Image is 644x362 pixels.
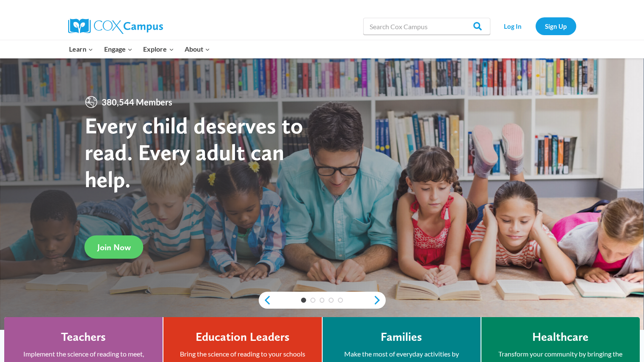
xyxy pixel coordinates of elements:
span: Engage [104,44,133,55]
a: Log In [495,17,531,35]
span: About [185,44,210,55]
a: previous [259,295,271,305]
a: Join Now [85,235,144,259]
a: 5 [338,298,343,303]
span: Explore [143,44,174,55]
h4: Education Leaders [196,330,290,344]
a: next [373,295,386,305]
a: 4 [329,298,334,303]
div: content slider buttons [259,292,386,309]
h4: Healthcare [532,330,589,344]
input: Search Cox Campus [363,18,490,35]
a: 3 [320,298,325,303]
nav: Primary Navigation [64,40,216,58]
a: 1 [301,298,306,303]
span: 380,544 Members [98,95,176,109]
span: Join Now [97,242,131,252]
img: Cox Campus [68,19,163,34]
h4: Families [381,330,422,344]
a: 2 [310,298,315,303]
span: Learn [69,44,93,55]
strong: Every child deserves to read. Every adult can help. [85,112,303,193]
nav: Secondary Navigation [495,17,576,35]
a: Sign Up [536,17,576,35]
h4: Teachers [61,330,106,344]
